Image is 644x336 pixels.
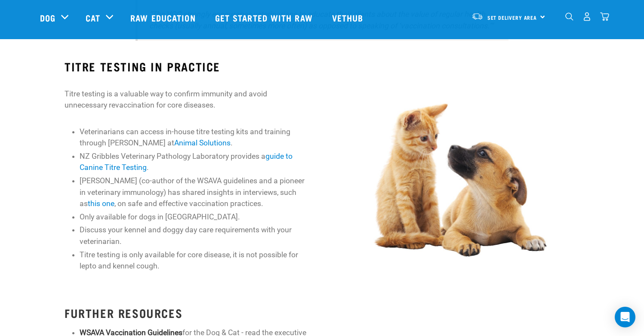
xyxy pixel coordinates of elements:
[88,199,114,208] a: this one
[80,126,308,149] p: Veterinarians can access in-house titre testing kits and training through [PERSON_NAME] at .
[65,60,308,73] h3: TITRE TESTING IN PRACTICE
[86,11,100,24] a: Cat
[324,0,374,35] a: Vethub
[471,12,483,20] img: van-moving.png
[600,12,609,21] img: home-icon@2x.png
[615,307,635,327] div: Open Intercom Messenger
[80,211,308,222] p: Only available for dogs in [GEOGRAPHIC_DATA].
[206,0,324,35] a: Get started with Raw
[80,249,308,272] p: Titre testing is only available for core disease, it is not possible for lepto and kennel cough.
[174,139,231,147] a: Animal Solutions
[582,12,592,21] img: user.png
[80,224,308,247] p: Discuss your kennel and doggy day care requirements with your veterinarian.
[65,309,182,316] strong: FURTHER RESOURCES
[80,175,308,209] p: [PERSON_NAME] (co-author of the WSAVA guidelines and a pioneer in veterinary immunology) has shar...
[65,88,308,111] p: Titre testing is a valuable way to confirm immunity and avoid unnecessary revaccination for core ...
[565,12,573,21] img: home-icon-1@2x.png
[122,0,206,35] a: Raw Education
[40,11,55,24] a: Dog
[80,151,308,173] p: NZ Gribbles Veterinary Pathology Laboratory provides a .
[487,16,537,19] span: Set Delivery Area
[336,53,579,297] img: puppy-kitten-2.jpg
